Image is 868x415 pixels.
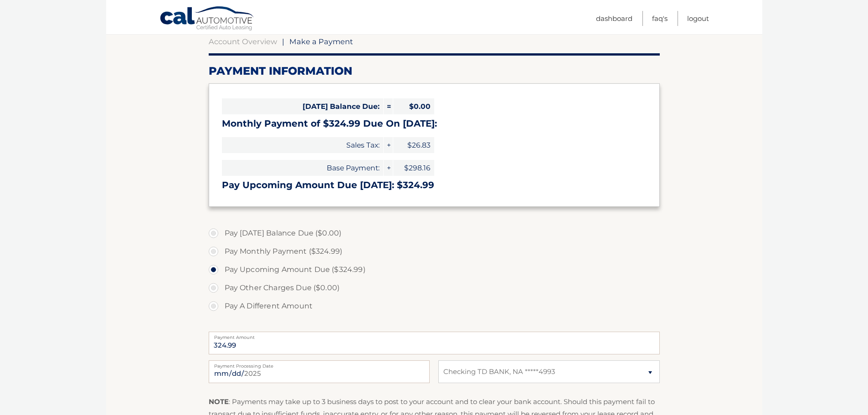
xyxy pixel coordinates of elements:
[209,242,660,261] label: Pay Monthly Payment ($324.99)
[282,37,284,46] span: |
[209,332,660,339] label: Payment Amount
[596,11,632,26] a: Dashboard
[289,37,353,46] span: Make a Payment
[222,160,383,176] span: Base Payment:
[222,179,647,191] h3: Pay Upcoming Amount Due [DATE]: $324.99
[159,6,255,32] a: Cal Automotive
[209,360,430,383] input: Payment Date
[384,137,393,153] span: +
[393,160,434,176] span: $298.16
[222,137,383,153] span: Sales Tax:
[209,332,660,354] input: Payment Amount
[209,397,229,406] strong: NOTE
[209,64,660,78] h2: Payment Information
[393,98,434,114] span: $0.00
[393,137,434,153] span: $26.83
[209,279,660,297] label: Pay Other Charges Due ($0.00)
[209,360,430,368] label: Payment Processing Date
[384,98,393,114] span: =
[209,224,660,242] label: Pay [DATE] Balance Due ($0.00)
[209,297,660,315] label: Pay A Different Amount
[222,98,383,114] span: [DATE] Balance Due:
[209,37,277,46] a: Account Overview
[687,11,709,26] a: Logout
[652,11,668,26] a: FAQ's
[384,160,393,176] span: +
[209,261,660,279] label: Pay Upcoming Amount Due ($324.99)
[222,118,647,129] h3: Monthly Payment of $324.99 Due On [DATE]:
